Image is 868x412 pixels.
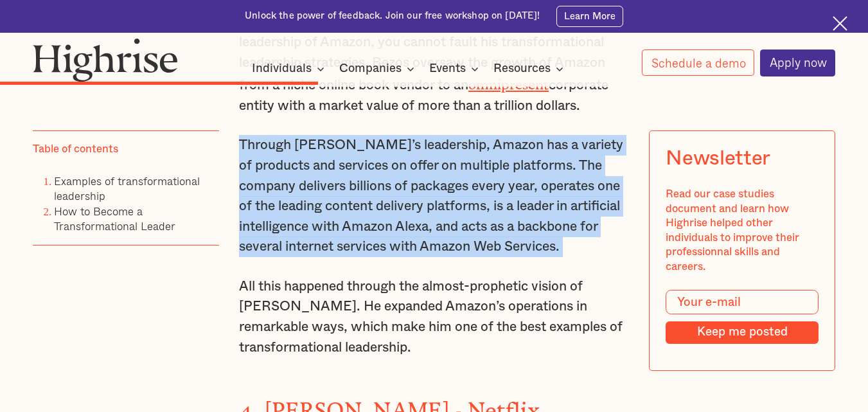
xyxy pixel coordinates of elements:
[666,290,819,344] form: Modal Form
[239,398,540,412] strong: 4. [PERSON_NAME] - Netflix
[642,49,755,76] a: Schedule a demo
[429,61,483,76] div: Events
[33,142,118,156] div: Table of contents
[54,172,200,204] a: Examples of transformational leadership
[252,61,312,76] div: Individuals
[239,276,629,358] p: All this happened through the almost-prophetic vision of [PERSON_NAME]. He expanded Amazon’s oper...
[833,16,847,31] img: Cross icon
[666,321,819,344] input: Keep me posted
[252,61,328,76] div: Individuals
[339,61,402,76] div: Companies
[245,10,540,22] div: Unlock the power of feedback. Join our free workshop on [DATE]!
[760,49,836,76] a: Apply now
[493,61,551,76] div: Resources
[666,187,819,274] div: Read our case studies document and learn how Highrise helped other individuals to improve their p...
[429,61,466,76] div: Events
[54,202,175,234] a: How to Become a Transformational Leader
[493,61,567,76] div: Resources
[33,38,178,82] img: Highrise logo
[666,147,770,171] div: Newsletter
[339,61,418,76] div: Companies
[239,135,629,257] p: Through [PERSON_NAME]’s leadership, Amazon has a variety of products and services on offer on mul...
[556,6,623,27] a: Learn More
[666,290,819,314] input: Your e-mail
